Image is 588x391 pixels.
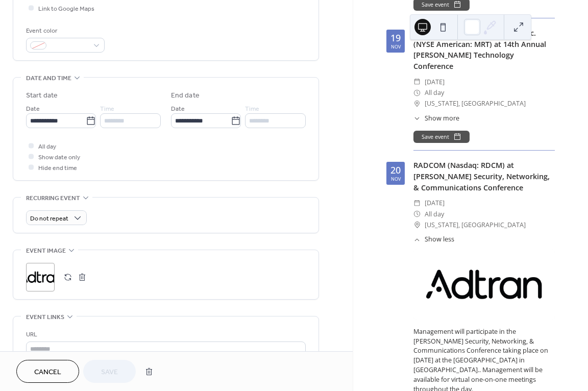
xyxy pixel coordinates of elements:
[425,235,454,245] span: Show less
[391,44,401,49] div: Nov
[413,235,454,245] button: ​Show less
[413,198,421,208] div: ​
[26,246,66,256] span: Event image
[26,73,71,84] span: Date and time
[26,312,64,323] span: Event links
[390,165,401,175] div: 20
[413,77,421,87] div: ​
[425,114,459,124] span: Show more
[425,98,526,109] span: [US_STATE], [GEOGRAPHIC_DATA]
[30,213,68,225] span: Do not repeat
[26,193,80,204] span: Recurring event
[413,209,421,219] div: ​
[100,104,114,114] span: Time
[171,90,200,101] div: End date
[26,329,304,340] div: URL
[38,141,56,152] span: All day
[413,219,421,230] div: ​
[245,104,259,114] span: Time
[413,98,421,109] div: ​
[413,87,421,98] div: ​
[413,28,555,71] div: [PERSON_NAME] Technologies, Inc. (NYSE American: MRT) at 14th Annual [PERSON_NAME] Technology Con...
[425,209,444,219] span: All day
[38,4,94,14] span: Link to Google Maps
[391,177,401,181] div: Nov
[390,33,401,42] div: 19
[425,87,444,98] span: All day
[413,160,555,193] div: RADCOM (Nasdaq: RDCM) at [PERSON_NAME] Security, Networking, & Communications Conference
[425,77,445,87] span: [DATE]
[425,198,445,208] span: [DATE]
[26,104,40,114] span: Date
[413,235,421,245] div: ​
[38,163,77,174] span: Hide end time
[34,367,61,378] span: Cancel
[16,360,79,383] button: Cancel
[38,152,80,163] span: Show date only
[26,90,58,101] div: Start date
[26,26,103,36] div: Event color
[413,131,470,143] button: Save event
[26,263,55,291] div: ;
[425,219,526,230] span: [US_STATE], [GEOGRAPHIC_DATA]
[413,114,421,124] div: ​
[171,104,185,114] span: Date
[413,114,459,124] button: ​Show more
